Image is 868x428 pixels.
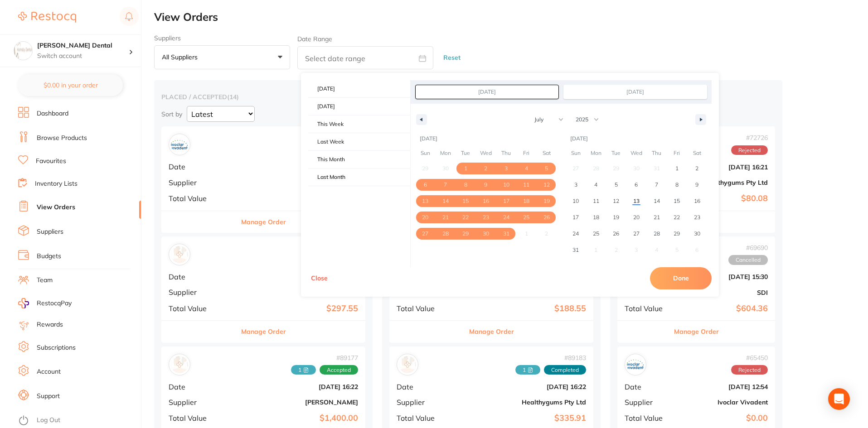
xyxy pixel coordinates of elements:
[399,356,416,373] img: Healthygums Pty Ltd
[237,399,358,406] b: [PERSON_NAME]
[523,177,529,193] span: 11
[297,46,433,69] input: Select date range
[415,209,436,226] button: 20
[476,146,496,160] span: Wed
[18,74,123,96] button: $0.00 in your order
[415,193,436,209] button: 13
[572,226,579,242] span: 24
[574,177,577,193] span: 3
[237,194,358,203] b: $552.09
[422,193,428,209] span: 13
[291,354,358,361] span: # 89177
[237,289,358,296] b: Horseley Dental
[566,242,586,258] button: 31
[456,177,476,193] button: 8
[465,383,586,390] b: [DATE] 16:22
[687,160,707,177] button: 2
[523,209,529,226] span: 25
[626,146,647,160] span: Wed
[496,209,516,226] button: 24
[695,160,698,177] span: 2
[654,209,660,226] span: 21
[484,177,487,193] span: 9
[308,115,410,133] span: This Week
[606,177,626,193] button: 5
[161,126,365,233] div: Ivoclar Vivadent#89181AcceptedDate[DATE] 16:22SupplierIvoclar VivadentTotal Value$552.09Manage Order
[161,110,182,118] p: Sort by
[35,179,78,188] a: Inventory Lists
[415,177,436,193] button: 6
[667,193,687,209] button: 15
[625,414,670,422] span: Total Value
[37,416,60,425] a: Log Out
[694,193,700,209] span: 16
[37,109,68,118] a: Dashboard
[695,177,698,193] span: 9
[37,299,72,308] span: RestocqPay
[593,226,599,242] span: 25
[566,131,707,146] div: [DATE]
[308,80,410,98] button: [DATE]
[456,193,476,209] button: 15
[483,226,489,242] span: 30
[515,365,540,375] span: Received
[615,177,618,193] span: 5
[436,209,456,226] button: 21
[536,193,557,209] button: 19
[687,146,707,160] span: Sat
[828,388,850,410] div: Open Intercom Messenger
[633,193,640,209] span: 13
[484,160,487,177] span: 2
[37,52,129,61] p: Switch account
[308,168,410,186] button: Last Month
[476,160,496,177] button: 2
[241,211,286,233] button: Manage Order
[154,34,290,42] label: Suppliers
[674,193,680,209] span: 15
[436,146,456,160] span: Mon
[677,164,768,171] b: [DATE] 16:21
[606,226,626,242] button: 26
[456,209,476,226] button: 22
[462,209,469,226] span: 22
[503,177,509,193] span: 10
[516,146,537,160] span: Fri
[237,304,358,313] b: $297.55
[731,365,768,375] span: Rejected
[677,383,768,390] b: [DATE] 12:54
[297,35,332,43] label: Date Range
[169,414,229,422] span: Total Value
[37,392,60,401] a: Support
[483,193,489,209] span: 16
[536,146,557,160] span: Sat
[154,11,868,24] h2: View Orders
[415,131,557,146] div: [DATE]
[667,160,687,177] button: 1
[625,383,670,391] span: Date
[728,255,768,265] span: Cancelled
[566,193,586,209] button: 10
[18,414,138,428] button: Log Out
[586,177,606,193] button: 4
[516,160,537,177] button: 4
[37,276,53,285] a: Team
[18,298,72,308] a: RestocqPay
[169,288,229,296] span: Supplier
[566,209,586,226] button: 17
[37,343,76,352] a: Subscriptions
[397,414,457,422] span: Total Value
[613,209,619,226] span: 19
[566,146,586,160] span: Sun
[516,177,537,193] button: 11
[728,244,768,251] span: # 69690
[677,399,768,406] b: Ivoclar Vivadent
[169,383,229,391] span: Date
[18,7,76,28] a: Restocq Logo
[422,209,428,226] span: 20
[655,177,658,193] span: 7
[543,177,550,193] span: 12
[503,226,509,242] span: 31
[667,177,687,193] button: 8
[37,320,63,329] a: Rewards
[675,177,679,193] span: 8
